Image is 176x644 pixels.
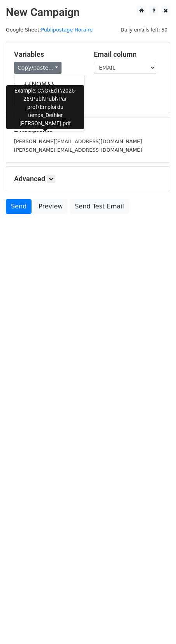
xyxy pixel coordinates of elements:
a: Send [6,199,32,214]
h5: 2 Recipients [14,125,162,134]
span: Daily emails left: 50 [118,26,170,34]
a: {{NOM}} [14,78,84,91]
a: Preview [33,199,68,214]
h5: Variables [14,50,82,59]
a: Daily emails left: 50 [118,27,170,33]
h2: New Campaign [6,6,170,19]
h5: Email column [94,50,162,59]
small: Google Sheet: [6,27,93,33]
a: Send Test Email [70,199,129,214]
iframe: Chat Widget [137,607,176,644]
h5: Advanced [14,175,162,183]
div: Widget de chat [137,607,176,644]
small: [PERSON_NAME][EMAIL_ADDRESS][DOMAIN_NAME] [14,147,142,153]
a: Copy/paste... [14,62,62,74]
a: Publipostage Horaire [41,27,93,33]
div: Example: C:\G\EdT\2025-26\Publ\Publ\Par prof\Emploi du temps_Dethier [PERSON_NAME].pdf [6,85,84,129]
small: [PERSON_NAME][EMAIL_ADDRESS][DOMAIN_NAME] [14,138,142,144]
